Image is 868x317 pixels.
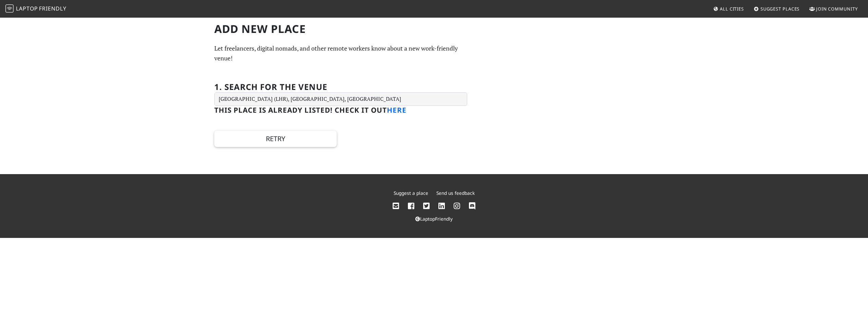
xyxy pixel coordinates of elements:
span: Friendly [39,5,66,12]
a: Suggest Places [751,3,803,15]
a: LaptopFriendly LaptopFriendly [5,3,66,15]
img: LaptopFriendly [5,4,14,13]
h3: This place is already listed! Check it out [214,106,467,114]
p: Let freelancers, digital nomads, and other remote workers know about a new work-friendly venue! [214,43,467,63]
a: Suggest a place [394,190,428,196]
span: Laptop [16,5,38,12]
h1: Add new Place [214,22,467,35]
a: LaptopFriendly [415,216,453,222]
input: Enter a location [214,92,467,106]
span: Join Community [816,6,858,12]
a: All Cities [710,3,747,15]
button: Retry [214,131,337,147]
a: Join Community [807,3,861,15]
a: Send us feedback [436,190,475,196]
a: here [387,105,407,115]
span: All Cities [720,6,744,12]
h2: 1. Search for the venue [214,82,327,92]
span: Suggest Places [761,6,800,12]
